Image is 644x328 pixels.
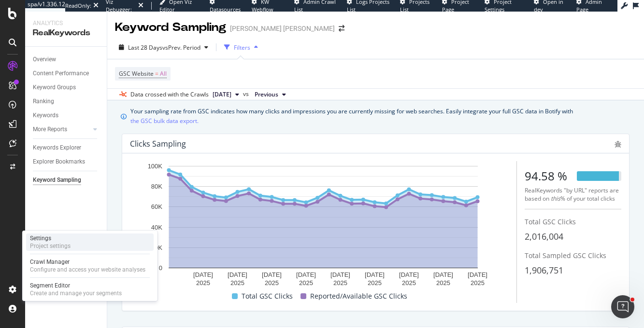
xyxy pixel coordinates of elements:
[525,168,567,184] div: 94.58 %
[130,107,627,126] div: Your sampling rate from GSC indicates how many clicks and impressions you are currently missing f...
[160,67,167,81] span: All
[130,90,209,99] div: Data crossed with the Crawls
[265,279,279,287] text: 2025
[242,290,293,302] span: Total GSC Clicks
[33,82,76,93] div: Keyword Groups
[196,279,210,287] text: 2025
[30,242,71,250] div: Project settings
[26,233,154,251] a: SettingsProject settings
[243,90,251,98] span: vs
[148,163,163,170] text: 100K
[296,271,316,278] text: [DATE]
[155,69,158,78] span: =
[33,68,100,79] a: Content Performance
[228,271,247,278] text: [DATE]
[220,40,262,55] button: Filters
[399,271,419,278] text: [DATE]
[33,68,89,79] div: Content Performance
[65,2,91,10] div: ReadOnly:
[128,43,162,52] span: Last 28 Days
[210,6,241,13] span: Datasources
[30,282,122,289] div: Segment Editor
[471,279,485,287] text: 2025
[33,143,100,153] a: Keywords Explorer
[115,19,226,36] div: Keyword Sampling
[402,279,416,287] text: 2025
[33,110,100,121] a: Keywords
[33,55,100,65] a: Overview
[33,19,99,27] div: Analytics
[615,141,621,148] div: bug
[26,257,154,274] a: Crawl ManagerConfigure and access your website analyses
[525,264,563,276] span: 1,906,751
[33,110,58,121] div: Keywords
[551,194,560,203] i: this
[26,281,154,298] a: Segment EditorCreate and manage your segments
[368,279,382,287] text: 2025
[525,251,606,260] span: Total Sampled GSC Clicks
[262,271,282,278] text: [DATE]
[193,271,213,278] text: [DATE]
[230,24,335,33] div: [PERSON_NAME] [PERSON_NAME]
[339,25,344,32] div: arrow-right-arrow-left
[151,224,162,231] text: 40K
[33,124,90,135] a: More Reports
[30,234,71,242] div: Settings
[525,217,576,226] span: Total GSC Clicks
[433,271,453,278] text: [DATE]
[230,279,244,287] text: 2025
[119,69,154,78] span: GSC Website
[365,271,385,278] text: [DATE]
[436,279,450,287] text: 2025
[333,279,347,287] text: 2025
[299,279,313,287] text: 2025
[33,143,81,153] div: Keywords Explorer
[330,271,350,278] text: [DATE]
[33,27,99,39] div: RealKeywords
[30,266,145,273] div: Configure and access your website analyses
[251,89,290,100] button: Previous
[33,124,67,135] div: More Reports
[115,40,212,55] button: Last 28 DaysvsPrev. Period
[121,107,630,126] div: info banner
[33,157,100,167] a: Explorer Bookmarks
[33,157,85,167] div: Explorer Bookmarks
[30,289,122,297] div: Create and manage your segments
[525,186,621,203] div: RealKeywords "by URL" reports are based on % of your total clicks
[30,258,145,266] div: Crawl Manager
[33,96,54,107] div: Ranking
[310,290,407,302] span: Reported/Available GSC Clicks
[130,116,199,126] a: the GSC bulk data export.
[33,96,100,107] a: Ranking
[151,204,162,211] text: 60K
[234,43,250,52] div: Filters
[130,139,186,149] div: Clicks Sampling
[213,90,231,99] span: 2025 Jul. 21st
[130,161,516,289] svg: A chart.
[162,43,200,52] span: vs Prev. Period
[33,175,81,185] div: Keyword Sampling
[151,183,162,191] text: 80K
[525,231,563,242] span: 2,016,004
[33,82,100,93] a: Keyword Groups
[159,264,162,272] text: 0
[611,295,634,318] iframe: Intercom live chat
[468,271,487,278] text: [DATE]
[209,89,243,100] button: [DATE]
[33,55,56,65] div: Overview
[33,175,100,185] a: Keyword Sampling
[255,90,278,99] span: Previous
